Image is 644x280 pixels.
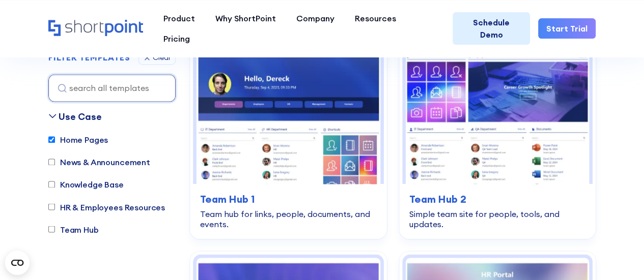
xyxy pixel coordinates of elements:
div: Use Case [59,110,102,123]
a: Team Hub 1 – SharePoint Online Modern Team Site Template: Team hub for links, people, documents, ... [190,41,387,239]
div: Product [163,12,195,24]
img: Team Hub 2 – SharePoint Template Team Site: Simple team site for people, tools, and updates. [406,48,590,184]
input: HR & Employees Resources [48,204,55,210]
div: Simple team site for people, tools, and updates. [409,208,586,229]
label: Knowledge Base [48,178,124,191]
label: Home Pages [48,134,108,146]
div: Resources [355,12,396,24]
h3: Team Hub 1 [200,191,377,206]
iframe: Chat Widget [461,162,644,280]
div: Pricing [163,33,190,45]
a: Schedule Demo [453,12,530,45]
div: Why ShortPoint [215,12,276,24]
a: Home [48,20,143,37]
button: Open CMP widget [5,251,30,275]
input: Home Pages [48,137,55,143]
h3: Team Hub 2 [409,191,586,206]
a: Start Trial [538,18,596,39]
div: FILTER TEMPLATES [48,54,130,62]
a: Team Hub 2 – SharePoint Template Team Site: Simple team site for people, tools, and updates.Team ... [399,41,596,239]
input: Knowledge Base [48,181,55,188]
a: Pricing [153,28,200,49]
input: News & Announcement [48,159,55,166]
div: Company [296,12,334,24]
label: News & Announcement [48,156,150,168]
input: Team Hub [48,226,55,233]
div: Team hub for links, people, documents, and events. [200,208,377,229]
a: Resources [345,8,406,28]
label: Team Hub [48,223,99,235]
a: Company [286,8,345,28]
div: Clear [153,54,171,61]
a: Why ShortPoint [205,8,286,28]
img: Team Hub 1 – SharePoint Online Modern Team Site Template: Team hub for links, people, documents, ... [197,48,380,184]
label: HR & Employees Resources [48,201,165,213]
input: search all templates [48,74,176,102]
a: Product [153,8,205,28]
